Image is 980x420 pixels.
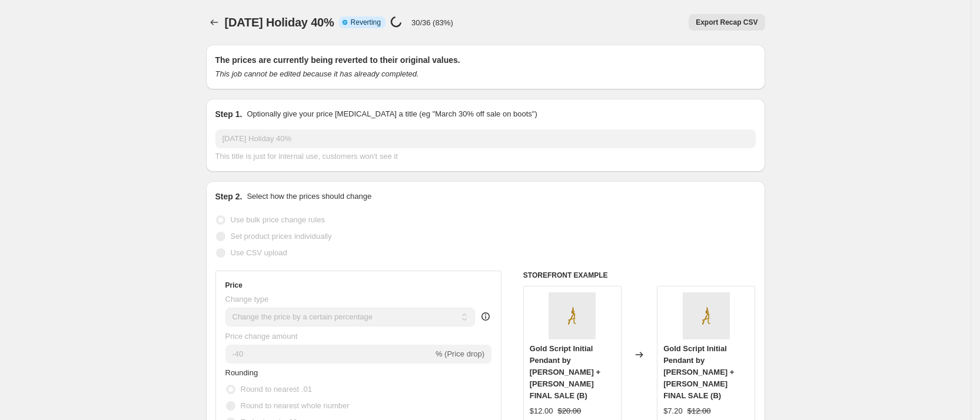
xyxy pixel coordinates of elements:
h3: Price [225,281,242,290]
h2: Step 2. [215,191,242,202]
input: 30% off holiday sale [215,129,756,148]
input: -15 [225,345,433,364]
div: $7.20 [663,405,683,417]
div: help [480,311,491,322]
p: Optionally give your price [MEDICAL_DATA] a title (eg "March 30% off sale on boots") [247,108,537,120]
img: gold-script-grey_1024x1024_c0a54ace-850d-4d95-be9c-121de1e02054_80x.jpg [549,292,596,339]
img: gold-script-grey_1024x1024_c0a54ace-850d-4d95-be9c-121de1e02054_80x.jpg [683,292,730,339]
strike: $12.00 [687,405,711,417]
span: % (Price drop) [436,349,484,358]
span: Reverting [351,18,381,27]
span: Use CSV upload [231,248,287,257]
h6: STOREFRONT EXAMPLE [523,271,756,280]
span: Export Recap CSV [696,18,758,27]
span: Gold Script Initial Pendant by [PERSON_NAME] + [PERSON_NAME] FINAL SALE (B) [530,344,600,400]
span: Rounding [225,368,258,377]
span: Round to nearest .01 [241,385,312,394]
i: This job cannot be edited because it has already completed. [215,69,419,78]
button: Export Recap CSV [689,14,765,31]
span: [DATE] Holiday 40% [225,16,334,29]
span: Change type [225,295,269,304]
span: Set product prices individually [231,232,332,241]
span: Round to nearest whole number [241,401,350,410]
span: Gold Script Initial Pendant by [PERSON_NAME] + [PERSON_NAME] FINAL SALE (B) [663,344,734,400]
span: Use bulk price change rules [231,215,325,224]
h2: The prices are currently being reverted to their original values. [215,54,756,66]
strike: $20.00 [558,405,582,417]
h2: Step 1. [215,108,242,120]
span: Price change amount [225,332,298,341]
p: Select how the prices should change [247,191,371,202]
button: Price change jobs [206,14,222,31]
div: $12.00 [530,405,553,417]
p: 30/36 (83%) [411,18,453,27]
span: This title is just for internal use, customers won't see it [215,152,398,161]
